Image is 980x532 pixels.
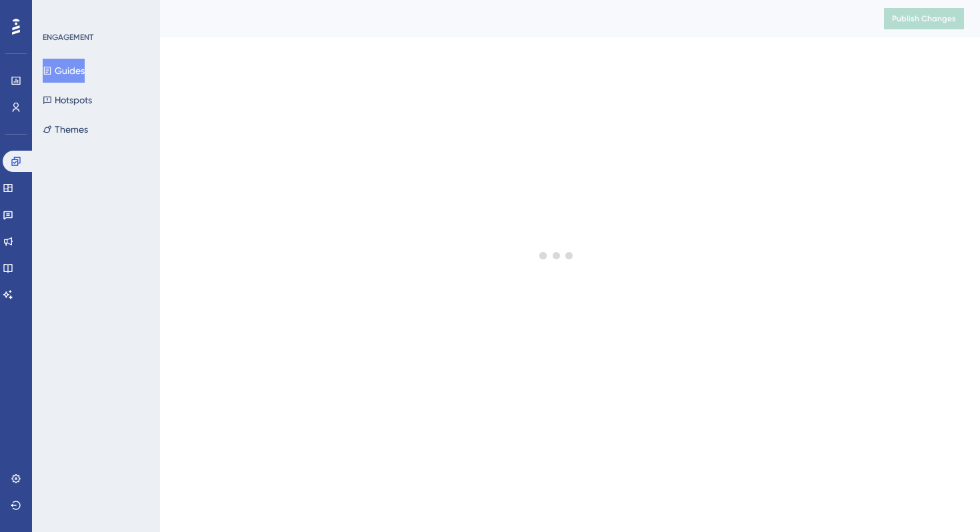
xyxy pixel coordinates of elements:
[43,88,92,112] button: Hotspots
[892,13,956,24] span: Publish Changes
[43,117,88,141] button: Themes
[43,32,93,43] div: ENGAGEMENT
[884,8,964,29] button: Publish Changes
[43,59,85,83] button: Guides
